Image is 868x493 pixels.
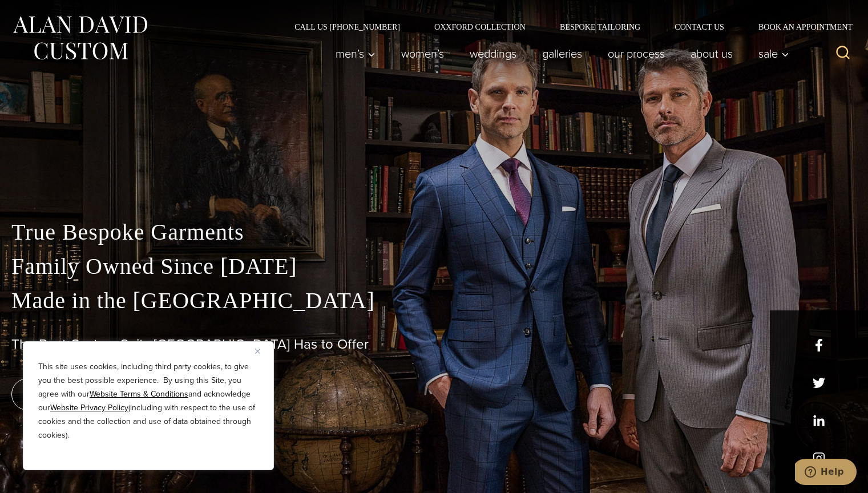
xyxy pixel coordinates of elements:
h1: The Best Custom Suits [GEOGRAPHIC_DATA] Has to Offer [11,336,857,353]
a: Website Privacy Policy [50,402,128,414]
a: Call Us [PHONE_NUMBER] [277,23,417,31]
img: Alan David Custom [11,13,148,63]
p: This site uses cookies, including third party cookies, to give you the best possible experience. ... [38,360,259,442]
a: About Us [678,42,746,65]
a: Our Process [595,42,678,65]
img: Close [255,349,260,354]
nav: Primary Navigation [323,42,796,65]
a: weddings [457,42,530,65]
a: Galleries [530,42,595,65]
a: book an appointment [11,378,171,410]
a: Book an Appointment [741,23,857,31]
nav: Secondary Navigation [277,23,857,31]
a: Bespoke Tailoring [543,23,657,31]
a: Website Terms & Conditions [90,388,188,400]
a: Contact Us [657,23,741,31]
button: Close [255,344,269,358]
button: Men’s sub menu toggle [323,42,389,65]
button: Sale sub menu toggle [746,42,796,65]
button: View Search Form [829,40,857,67]
a: Oxxford Collection [417,23,543,31]
a: Women’s [389,42,457,65]
p: True Bespoke Garments Family Owned Since [DATE] Made in the [GEOGRAPHIC_DATA] [11,215,857,318]
iframe: Opens a widget where you can chat to one of our agents [795,459,857,487]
